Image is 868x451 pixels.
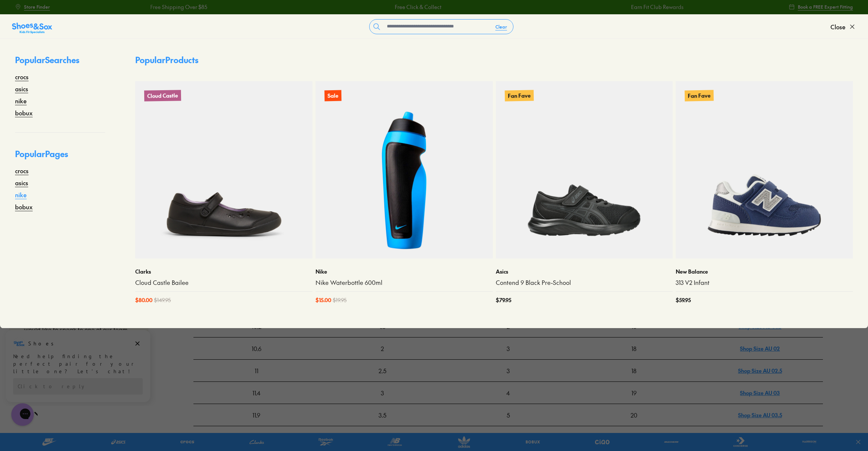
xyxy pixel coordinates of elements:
[15,72,29,81] a: crocs
[685,90,714,101] p: Fan Fave
[325,90,341,101] p: Sale
[135,81,312,259] a: Cloud Castle
[496,81,673,259] a: Fan Fave
[320,427,445,448] div: 4
[15,108,33,117] a: bobux
[28,11,58,18] h3: Shoes
[144,90,181,101] p: Cloud Castle
[194,360,319,381] div: 11
[446,360,571,381] div: 3
[135,54,198,66] p: Popular Products
[13,9,25,21] img: Shoes logo
[572,338,697,359] div: 18
[15,166,29,175] a: crocs
[315,268,493,275] p: Nike
[13,24,143,46] div: Need help finding the perfect pair for your little one? Let’s chat!
[315,278,493,287] a: Nike Waterbottle 600ml
[315,296,331,304] span: $ 15.00
[15,202,33,211] a: bobux
[194,382,319,403] div: 11.4
[135,268,312,275] p: Clarks
[15,84,28,93] a: asics
[154,296,171,304] span: $ 149.95
[446,338,571,359] div: 3
[798,3,853,10] span: Book a FREE Expert Fitting
[830,22,845,31] span: Close
[446,427,571,448] div: 5
[15,96,27,105] a: nike
[320,382,445,403] div: 3
[15,54,105,72] p: Popular Searches
[194,338,319,359] div: 10.6
[830,18,856,35] button: Close
[676,268,853,275] p: New Balance
[572,382,697,403] div: 19
[572,404,697,425] div: 20
[496,296,511,304] span: $ 79.95
[446,404,571,425] div: 5
[738,322,781,330] a: Shop Size AU 01.5
[24,3,50,10] span: Store Finder
[496,278,673,287] a: Contend 9 Black Pre-School
[15,148,105,166] p: Popular Pages
[12,22,52,34] img: SNS_Logo_Responsive.svg
[6,9,150,46] div: Message from Shoes. Need help finding the perfect pair for your little one? Let’s chat!
[676,278,853,287] a: 313 V2 Infant
[132,9,143,20] button: Dismiss campaign
[315,81,493,259] a: Sale
[320,338,445,359] div: 2
[320,404,445,425] div: 3.5
[13,49,143,66] div: Reply to the campaigns
[572,427,697,448] div: 20
[572,360,697,381] div: 18
[135,278,312,287] a: Cloud Castle Bailee
[8,401,38,428] iframe: Gorgias live chat messenger
[676,81,853,259] a: Fan Fave
[15,178,28,187] a: asics
[135,296,152,304] span: $ 80.00
[676,296,691,304] span: $ 59.95
[194,427,319,448] div: 12.3
[12,21,52,33] a: Shoes &amp; Sox
[504,90,533,101] p: Fan Fave
[496,268,673,275] p: Asics
[101,3,158,11] a: Free Shipping Over $85
[194,404,319,425] div: 11.9
[320,360,445,381] div: 2.5
[738,411,782,419] a: Shop Size AU 03.5
[738,367,782,374] a: Shop Size AU 02.5
[489,20,513,33] button: Clear
[6,1,150,73] div: Campaign message
[446,382,571,403] div: 4
[333,296,347,304] span: $ 19.95
[740,389,780,397] a: Shop Size AU 03
[345,3,392,11] a: Free Click & Collect
[581,3,634,11] a: Earn Fit Club Rewards
[15,190,27,199] a: nike
[740,345,780,352] a: Shop Size AU 02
